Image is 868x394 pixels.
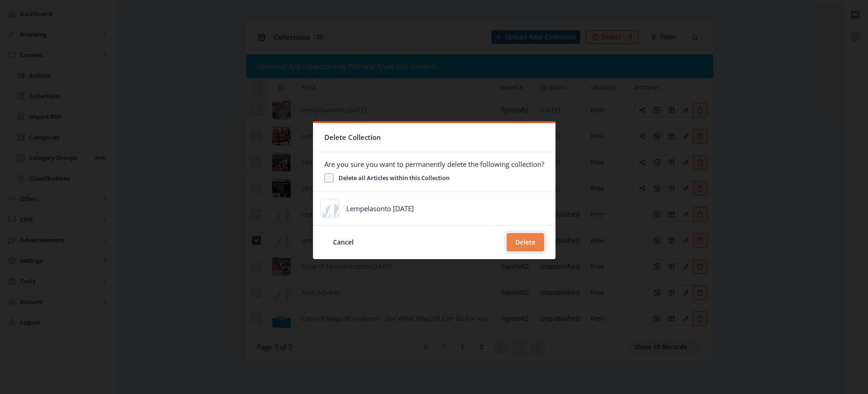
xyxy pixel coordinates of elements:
span: Delete all Articles within this Collection [333,172,450,183]
label: Are you sure you want to permanently delete the following collection? [324,160,544,169]
div: Lempelasonto [DATE] [346,204,414,213]
img: cover.jpg [321,199,339,218]
span: Delete Collection [324,130,381,144]
button: Cancel [324,233,362,251]
button: Delete [507,233,544,251]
